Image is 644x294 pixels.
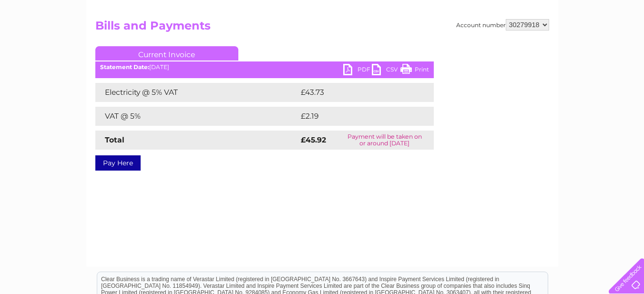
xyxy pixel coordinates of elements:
a: Pay Here [95,155,141,171]
strong: Total [105,135,124,144]
a: PDF [343,64,372,78]
b: Statement Date: [100,63,149,71]
div: [DATE] [95,64,434,71]
td: Electricity @ 5% VAT [95,83,298,102]
td: £2.19 [298,107,410,126]
td: VAT @ 5% [95,107,298,126]
a: Blog [561,41,575,48]
h2: Bills and Payments [95,19,549,37]
a: Contact [581,41,604,48]
a: Water [476,41,494,48]
a: Energy [500,41,521,48]
strong: £45.92 [301,135,326,144]
img: logo.png [22,25,71,54]
td: £43.73 [298,83,414,102]
div: Clear Business is a trading name of Verastar Limited (registered in [GEOGRAPHIC_DATA] No. 3667643... [97,5,548,46]
a: Log out [613,41,635,48]
a: 0333 014 3131 [464,5,530,17]
a: Current Invoice [95,46,238,61]
a: Print [400,64,429,78]
a: CSV [372,64,400,78]
td: Payment will be taken on or around [DATE] [336,131,434,150]
a: Telecoms [527,41,555,48]
div: Account number [456,19,549,30]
